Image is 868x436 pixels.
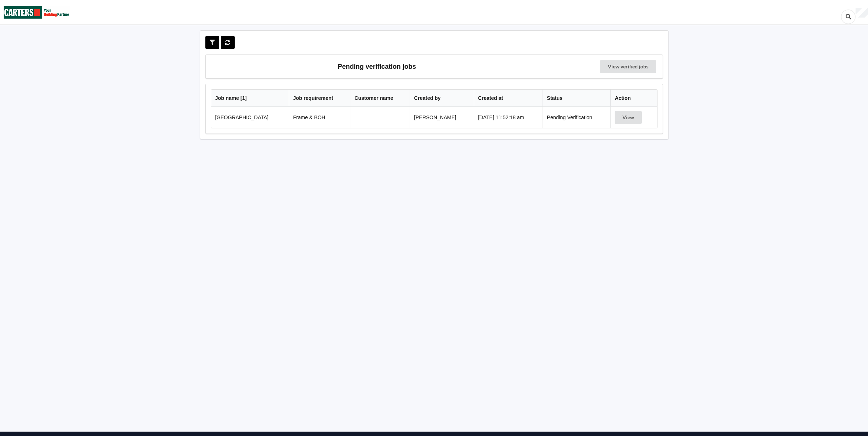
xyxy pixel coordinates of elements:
h3: Pending verification jobs [211,60,543,73]
td: [PERSON_NAME] [410,107,474,128]
th: Customer name [350,90,410,107]
a: View [615,114,643,120]
th: Created at [474,90,543,107]
th: Job requirement [289,90,350,107]
td: Frame & BOH [289,107,350,128]
th: Action [610,90,657,107]
td: [DATE] 11:52:18 am [474,107,543,128]
button: View [615,111,642,124]
div: User Profile [856,8,868,18]
th: Created by [410,90,474,107]
td: Pending Verification [543,107,611,128]
a: View verified jobs [600,60,656,73]
th: Job name [ 1 ] [211,90,289,107]
th: Status [543,90,611,107]
td: [GEOGRAPHIC_DATA] [211,107,289,128]
img: Carters [4,0,70,24]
